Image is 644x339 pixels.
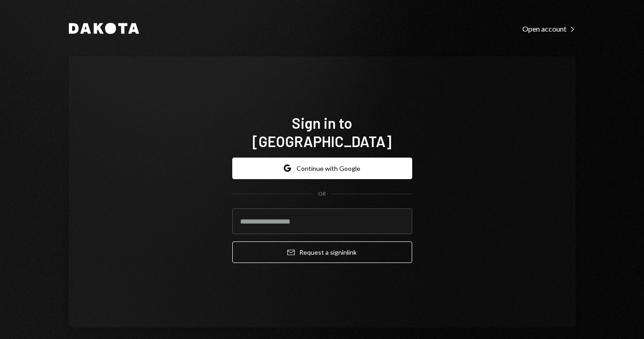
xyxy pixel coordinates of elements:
div: OR [318,190,326,198]
div: Open account [522,24,576,33]
h1: Sign in to [GEOGRAPHIC_DATA] [232,114,412,150]
button: Request a signinlink [232,241,412,263]
a: Open account [522,23,576,33]
button: Continue with Google [232,158,412,179]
